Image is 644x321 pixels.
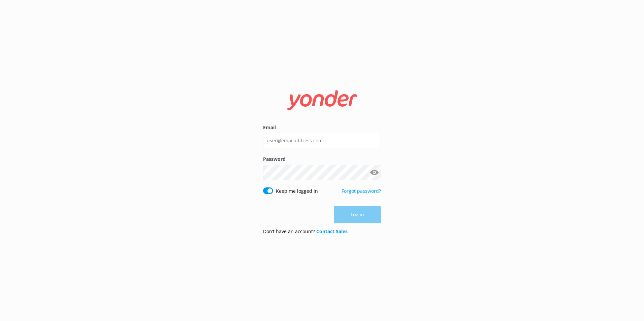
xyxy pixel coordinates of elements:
[367,166,381,179] button: Show password
[276,187,318,195] label: Keep me logged in
[342,188,381,194] a: Forgot password?
[263,133,381,148] input: user@emailaddress.com
[263,155,381,163] label: Password
[316,228,348,235] a: Contact Sales
[263,124,381,131] label: Email
[263,228,348,235] p: Don’t have an account?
